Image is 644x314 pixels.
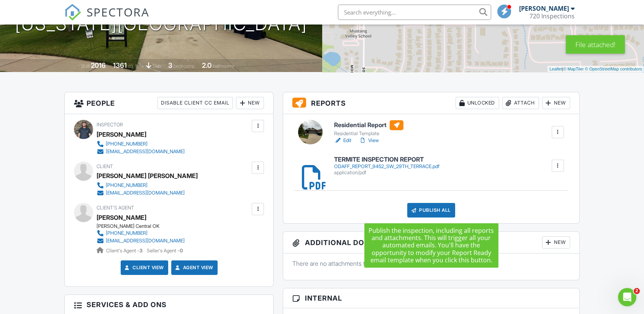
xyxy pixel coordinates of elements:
a: © MapTiler [563,67,584,71]
div: New [236,97,264,109]
div: [PHONE_NUMBER] [106,141,147,147]
h3: People [65,92,273,114]
iframe: Intercom live chat [618,288,636,306]
p: There are no attachments to this inspection. [292,259,570,268]
strong: 0 [180,248,183,253]
img: The Best Home Inspection Software - Spectora [64,4,81,21]
a: [EMAIL_ADDRESS][DOMAIN_NAME] [97,189,192,197]
a: [PERSON_NAME] [97,212,146,223]
a: Leaflet [549,67,562,71]
div: ODAFF_REPORT_9452_SW_29TH_TERRACE.pdf [334,164,439,170]
div: [EMAIL_ADDRESS][DOMAIN_NAME] [106,190,185,196]
div: Attach [502,97,539,109]
span: sq. ft. [128,63,139,69]
div: [PHONE_NUMBER] [106,230,147,236]
div: 2.0 [202,61,211,69]
a: [PHONE_NUMBER] [97,140,185,148]
h6: Residential Report [334,120,403,130]
a: [PHONE_NUMBER] [97,182,192,189]
span: SPECTORA [87,4,149,20]
div: [PERSON_NAME] [97,129,146,140]
span: Client's Agent - [106,248,144,253]
div: Residential Template [334,131,403,137]
div: 2016 [91,61,106,69]
div: 1361 [113,61,127,69]
div: application/pdf [334,170,439,176]
span: Client [97,164,113,169]
a: Edit [334,137,351,144]
h3: Internal [283,288,579,308]
a: View [359,137,379,144]
span: 2 [634,288,640,294]
span: Client's Agent [97,205,134,211]
a: TERMITE INSPECTION REPORT ODAFF_REPORT_9452_SW_29TH_TERRACE.pdf application/pdf [334,156,439,176]
span: Built [81,63,90,69]
div: [PHONE_NUMBER] [106,182,147,188]
h3: Additional Documents [283,232,579,253]
a: Residential Report Residential Template [334,120,403,137]
span: Seller's Agent - [147,248,183,253]
div: Disable Client CC Email [157,97,233,109]
a: [PHONE_NUMBER] [97,229,185,237]
a: Agent View [174,264,213,271]
div: File attached! [566,35,625,54]
a: © OpenStreetMap contributors [585,67,642,71]
div: 3 [168,61,172,69]
div: [EMAIL_ADDRESS][DOMAIN_NAME] [106,149,185,155]
div: [PERSON_NAME] Central OK [97,223,191,229]
div: Unlocked [456,97,499,109]
div: [PERSON_NAME] [PERSON_NAME] [97,170,198,182]
strong: 3 [139,248,143,253]
div: | [547,66,644,72]
div: New [542,97,570,109]
h6: TERMITE INSPECTION REPORT [334,156,439,163]
div: [PERSON_NAME] [519,5,569,12]
div: [EMAIL_ADDRESS][DOMAIN_NAME] [106,238,185,244]
div: 720 Inspections [529,12,575,20]
span: bathrooms [213,63,234,69]
span: bedrooms [174,63,195,69]
span: Inspector [97,122,123,128]
div: Publish All [407,203,455,218]
a: [EMAIL_ADDRESS][DOMAIN_NAME] [97,148,185,155]
a: [EMAIL_ADDRESS][DOMAIN_NAME] [97,237,185,245]
h3: Reports [283,92,579,114]
div: New [542,236,570,249]
a: SPECTORA [64,10,149,26]
a: Client View [123,264,164,271]
input: Search everything... [338,5,491,20]
span: slab [152,63,161,69]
